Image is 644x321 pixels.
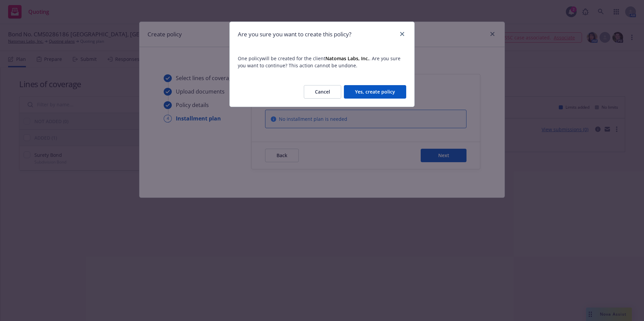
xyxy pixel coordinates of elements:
button: Cancel [304,85,341,99]
strong: Natomas Labs, Inc. [325,55,369,62]
h1: Are you sure you want to create this policy? [238,30,351,39]
button: Yes, create policy [344,85,406,99]
a: close [398,30,406,38]
span: One policy will be created for the client . Are you sure you want to continue? This action cannot... [238,55,406,69]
